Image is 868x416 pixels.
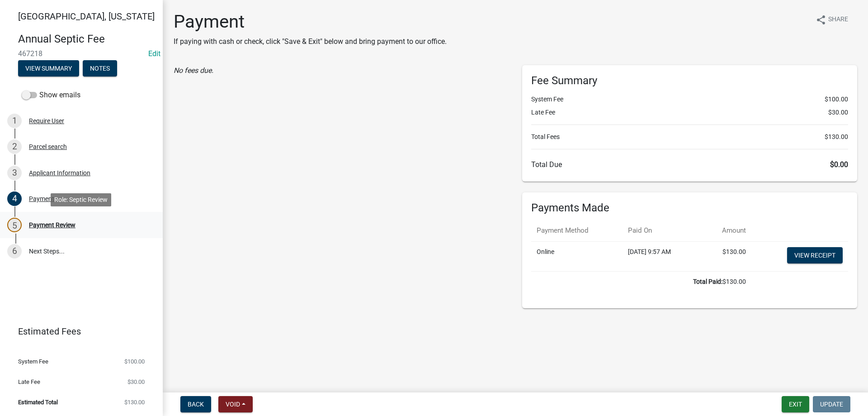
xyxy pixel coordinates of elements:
span: $0.00 [830,160,848,169]
div: 5 [7,218,22,232]
p: If paying with cash or check, click "Save & Exit" below and bring payment to our office. [174,36,447,47]
li: System Fee [531,95,848,104]
wm-modal-confirm: Edit Application Number [148,49,160,58]
div: Require User [29,118,64,124]
a: Edit [148,49,160,58]
a: View receipt [787,247,843,263]
span: Share [828,14,848,25]
td: Online [531,241,623,271]
i: share [816,14,826,25]
span: System Fee [18,359,48,364]
div: Parcel search [29,143,67,150]
span: $30.00 [127,379,145,385]
span: [GEOGRAPHIC_DATA], [US_STATE] [18,11,155,22]
i: No fees due. [174,66,213,75]
th: Payment Method [531,220,623,241]
th: Paid On [623,220,701,241]
div: 3 [7,166,22,180]
li: Late Fee [531,108,848,117]
div: 2 [7,139,22,154]
span: $130.00 [124,399,145,405]
div: 4 [7,191,22,206]
button: Exit [782,396,809,412]
label: Show emails [22,90,80,100]
a: Estimated Fees [7,322,148,340]
div: 1 [7,114,22,128]
td: [DATE] 9:57 AM [623,241,701,271]
span: 467218 [18,49,145,58]
button: Void [218,396,253,412]
span: Back [188,401,204,408]
h6: Payments Made [531,201,848,215]
td: $130.00 [531,271,751,292]
div: 6 [7,244,22,258]
span: Estimated Total [18,399,58,405]
div: Payment [29,196,54,202]
button: Back [180,396,211,412]
h6: Fee Summary [531,74,848,87]
th: Amount [701,220,751,241]
h6: Total Due [531,160,848,169]
button: shareShare [808,11,855,29]
button: View Summary [18,60,79,77]
span: Late Fee [18,379,40,385]
wm-modal-confirm: Notes [83,65,117,72]
td: $130.00 [701,241,751,271]
button: Update [813,396,850,412]
h4: Annual Septic Fee [18,33,156,46]
div: Applicant Information [29,170,90,176]
div: Role: Septic Review [51,193,111,206]
span: $30.00 [828,108,848,117]
span: $130.00 [825,132,848,142]
div: Payment Review [29,222,75,228]
wm-modal-confirm: Summary [18,65,79,72]
li: Total Fees [531,132,848,142]
b: Total Paid: [693,278,722,285]
span: Update [820,401,843,408]
button: Notes [83,60,117,77]
span: Void [226,401,240,408]
span: $100.00 [825,95,848,104]
span: $100.00 [124,359,145,364]
h1: Payment [174,11,447,33]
